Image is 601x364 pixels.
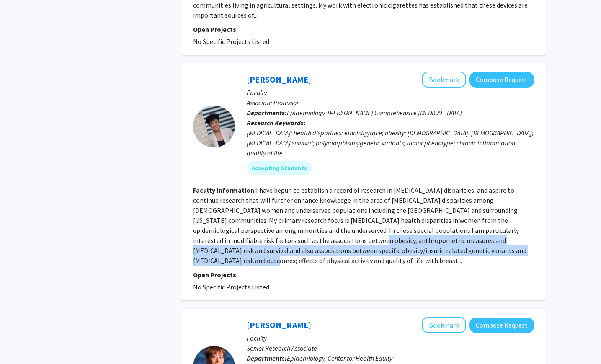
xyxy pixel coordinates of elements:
b: Departments: [247,354,287,362]
p: Open Projects [193,24,534,34]
b: Research Keywords: [247,119,306,127]
b: Faculty Information: [193,186,256,194]
button: Compose Request to Avonne Connor [469,72,534,88]
span: No Specific Projects Listed [193,283,269,291]
p: Faculty [247,333,534,343]
span: No Specific Projects Listed [193,37,269,46]
span: Epidemiology, Center for Health Equity [287,354,392,362]
button: Add Avonne Connor to Bookmarks [422,72,466,88]
button: Compose Request to Jeanne Charleston [469,318,534,333]
a: [PERSON_NAME] [247,74,311,85]
div: [MEDICAL_DATA]; health disparities; ethnicity/race; obesity; [DEMOGRAPHIC_DATA]; [DEMOGRAPHIC_DAT... [247,128,534,158]
p: Associate Professor [247,98,534,108]
p: Senior Research Associate [247,343,534,353]
mat-chip: Accepting Students [247,161,312,175]
a: [PERSON_NAME] [247,320,311,330]
p: Faculty [247,88,534,98]
span: Epidemiology, [PERSON_NAME] Comprehensive [MEDICAL_DATA] [287,108,462,117]
button: Add Jeanne Charleston to Bookmarks [422,317,466,333]
b: Departments: [247,108,287,117]
fg-read-more: I have begun to establish a record of research in [MEDICAL_DATA] disparities, and aspire to conti... [193,186,526,265]
p: Open Projects [193,270,534,280]
iframe: Chat [565,326,595,358]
